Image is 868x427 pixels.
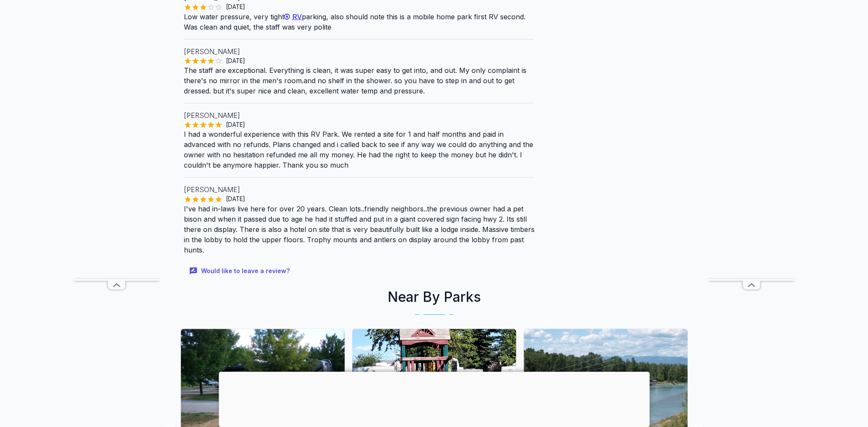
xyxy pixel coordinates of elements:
[222,3,249,11] span: [DATE]
[177,287,691,307] h2: Near By Parks
[184,65,535,96] p: The staff are exceptional. Everything is clean, it was super easy to get into, and out. My only c...
[222,195,249,203] span: [DATE]
[184,46,535,57] p: [PERSON_NAME]
[184,12,535,32] p: Low water pressure, very tight parking, also should note this is a mobile home park first RV seco...
[184,129,535,170] p: I had a wonderful experience with this RV Park. We rented a site for 1 and half months and paid i...
[292,12,302,21] span: RV
[222,57,249,65] span: [DATE]
[184,204,535,255] p: I've had in-laws live here for over 20 years. Clean lots..friendly neighbors..the previous owner ...
[184,110,535,120] p: [PERSON_NAME]
[74,21,159,279] iframe: Advertisement
[219,372,649,425] iframe: Advertisement
[184,262,297,280] button: Would like to leave a review?
[184,184,535,195] p: [PERSON_NAME]
[284,12,302,21] a: RV
[222,120,249,129] span: [DATE]
[709,21,794,279] iframe: Advertisement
